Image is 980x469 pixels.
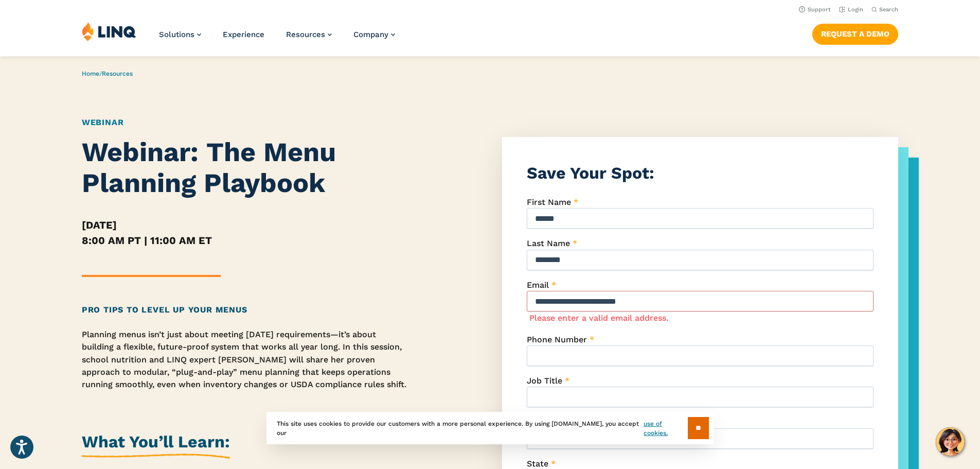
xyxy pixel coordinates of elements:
[223,30,264,39] a: Experience
[812,24,898,44] a: Request a Demo
[82,233,408,248] h5: 8:00 AM PT | 11:00 AM ET
[353,30,395,39] a: Company
[936,427,965,456] button: Hello, have a question? Let’s chat.
[799,6,831,13] a: Support
[159,30,194,39] span: Solutions
[266,412,714,444] div: This site uses cookies to provide our customers with a more personal experience. By using [DOMAIN...
[286,30,325,39] span: Resources
[82,70,99,77] a: Home
[527,238,570,248] span: Last Name
[159,30,201,39] a: Solutions
[82,328,408,391] p: Planning menus isn’t just about meeting [DATE] requirements—it’s about building a flexible, futur...
[527,376,562,386] span: Job Title
[102,70,133,77] a: Resources
[353,30,388,39] span: Company
[82,22,136,41] img: LINQ | K‑12 Software
[286,30,332,39] a: Resources
[159,22,395,56] nav: Primary Navigation
[82,137,408,199] h1: Webinar: The Menu Planning Playbook
[529,313,668,323] label: Please enter a valid email address.
[82,217,408,233] h5: [DATE]
[82,304,408,316] h2: Pro Tips to Level Up Your Menus
[644,419,687,438] a: use of cookies.
[527,163,654,183] strong: Save Your Spot:
[527,197,571,207] span: First Name
[812,22,898,44] nav: Button Navigation
[527,280,549,290] span: Email
[839,6,863,13] a: Login
[871,6,898,13] button: Open Search Bar
[82,117,124,127] a: Webinar
[879,6,898,13] span: Search
[527,459,548,468] span: State
[82,70,133,77] span: /
[527,335,587,344] span: Phone Number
